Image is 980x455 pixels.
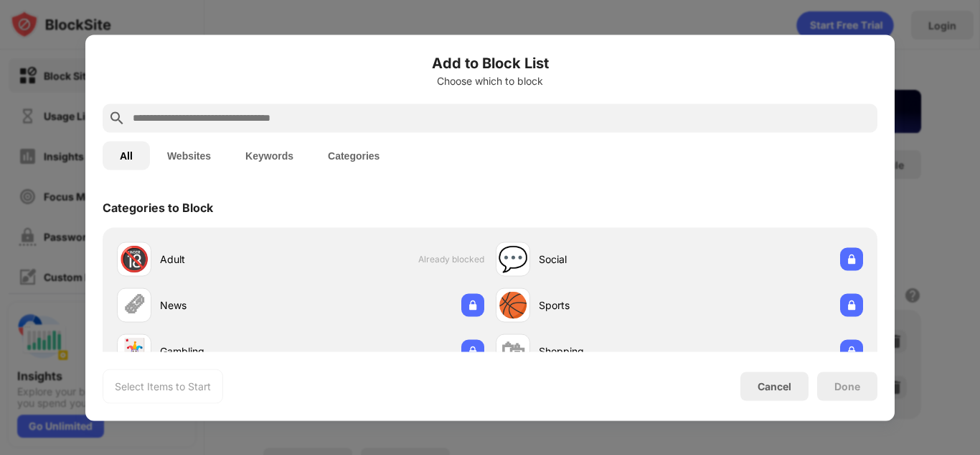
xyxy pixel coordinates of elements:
button: All [103,141,150,170]
button: Categories [311,141,397,170]
img: search.svg [108,109,126,127]
button: Keywords [228,141,311,170]
div: 💬 [498,244,528,274]
div: Sports [539,298,679,313]
div: Gambling [160,344,301,359]
div: 🗞 [122,290,146,320]
span: Already blocked [418,254,484,265]
h6: Add to Block List [103,52,877,73]
div: 🃏 [119,336,149,366]
div: News [160,298,301,313]
div: 🏀 [498,290,528,320]
div: 🛍 [501,336,525,366]
div: 🔞 [119,244,149,274]
div: Done [834,380,860,392]
div: Social [539,252,679,267]
div: Shopping [539,344,679,359]
div: Cancel [758,380,791,392]
div: Adult [160,252,301,267]
div: Choose which to block [103,75,877,86]
button: Websites [150,141,228,170]
div: Categories to Block [103,200,213,214]
div: Select Items to Start [115,379,211,393]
